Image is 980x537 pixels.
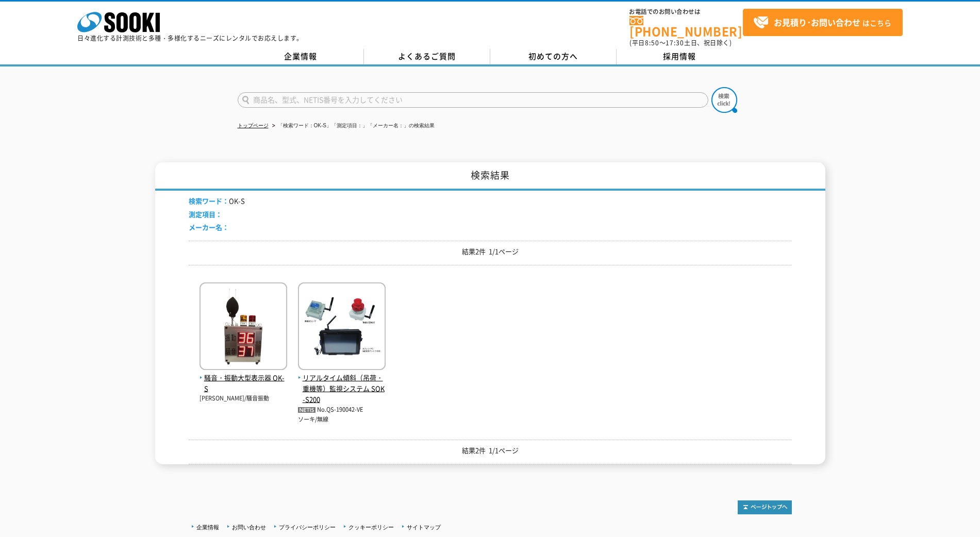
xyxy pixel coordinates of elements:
span: お電話でのお問い合わせは [629,9,743,15]
img: SOK-S200 [298,282,386,373]
strong: お見積り･お問い合わせ [774,16,860,28]
a: クッキーポリシー [348,524,394,530]
a: サイトマップ [407,524,441,530]
a: お見積り･お問い合わせはこちら [743,9,903,36]
span: はこちら [753,15,891,30]
span: 8:50 [645,38,659,47]
p: No.QS-190042-VE [298,405,386,415]
a: リアルタイム傾斜（吊荷・重機等）監視システム SOK-S200 [298,362,386,405]
li: OK-S [189,196,245,207]
a: お問い合わせ [232,524,266,530]
span: (平日 ～ 土日、祝日除く) [629,38,732,47]
span: 初めての方へ [528,51,578,62]
a: 初めての方へ [490,49,617,64]
img: トップページへ [738,500,792,514]
p: [PERSON_NAME]/騒音振動 [200,394,287,403]
span: 17:30 [666,38,684,47]
span: メーカー名： [189,222,229,232]
p: 結果2件 1/1ページ [189,246,792,257]
span: リアルタイム傾斜（吊荷・重機等）監視システム SOK-S200 [298,373,386,405]
a: プライバシーポリシー [279,524,336,530]
img: OK-S [200,282,287,373]
a: 採用情報 [617,49,743,64]
a: トップページ [238,123,269,128]
input: 商品名、型式、NETIS番号を入力してください [238,92,708,108]
img: btn_search.png [711,87,737,113]
span: 検索ワード： [189,196,229,206]
span: 騒音・振動大型表示器 OK-S [200,373,287,394]
li: 「検索ワード：OK-S」「測定項目：」「メーカー名：」の検索結果 [270,121,435,131]
a: [PHONE_NUMBER] [629,16,743,37]
a: よくあるご質問 [364,49,490,64]
a: 企業情報 [238,49,364,64]
p: 日々進化する計測技術と多種・多様化するニーズにレンタルでお応えします。 [77,35,303,41]
a: 騒音・振動大型表示器 OK-S [200,362,287,394]
p: 結果2件 1/1ページ [189,445,792,456]
p: ソーキ/無線 [298,415,386,424]
a: 企業情報 [196,524,219,530]
span: 測定項目： [189,209,222,219]
h1: 検索結果 [155,162,825,191]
